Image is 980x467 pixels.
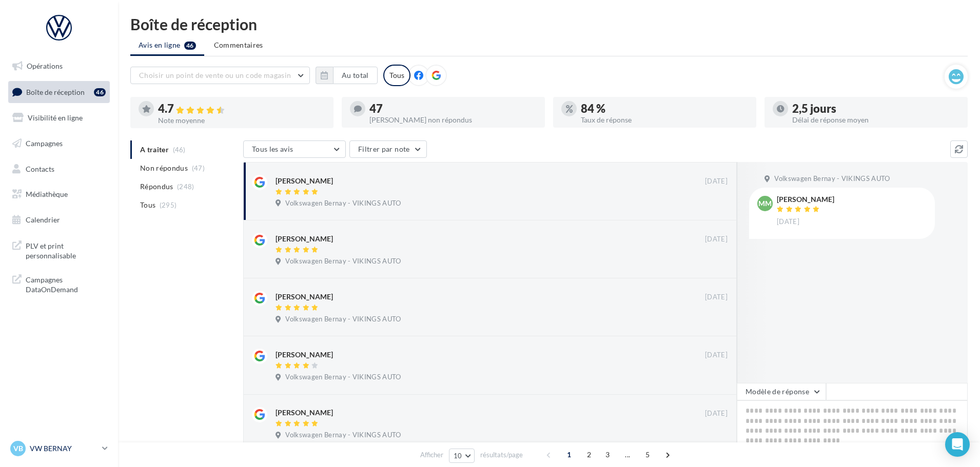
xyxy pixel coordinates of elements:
span: 2 [581,446,597,463]
button: 10 [449,449,475,463]
span: 5 [639,446,656,463]
span: (248) [177,182,194,191]
a: Contacts [6,158,112,180]
span: Médiathèque [26,190,68,198]
span: 1 [561,446,577,463]
a: Campagnes [6,133,112,154]
div: [PERSON_NAME] [276,176,333,186]
a: Campagnes DataOnDemand [6,269,112,299]
a: Opérations [6,55,112,77]
div: Délai de réponse moyen [792,116,959,124]
span: Volkswagen Bernay - VIKINGS AUTO [285,373,401,382]
div: 2,5 jours [792,103,959,114]
div: Taux de réponse [581,116,748,124]
span: Tous les avis [252,145,293,153]
div: 4.7 [158,103,325,115]
span: Visibilité en ligne [28,113,83,122]
span: Tous [140,200,155,210]
a: Boîte de réception46 [6,81,112,103]
div: Boîte de réception [130,16,968,32]
span: Volkswagen Bernay - VIKINGS AUTO [285,257,401,266]
span: Campagnes DataOnDemand [26,273,106,295]
p: VW BERNAY [30,443,98,454]
div: Note moyenne [158,117,325,124]
span: ... [619,446,636,463]
span: Choisir un point de vente ou un code magasin [139,71,291,79]
a: PLV et print personnalisable [6,235,112,265]
span: [DATE] [705,351,728,360]
span: Campagnes [26,139,63,148]
span: Commentaires [214,40,263,50]
button: Tous les avis [243,140,346,158]
div: [PERSON_NAME] [276,292,333,302]
span: Non répondus [140,163,188,173]
div: Tous [383,65,410,86]
span: Opérations [27,62,63,70]
button: Au total [316,67,378,84]
span: [DATE] [705,293,728,302]
span: Volkswagen Bernay - VIKINGS AUTO [285,315,401,324]
div: 84 % [581,103,748,114]
button: Choisir un point de vente ou un code magasin [130,67,310,84]
span: Calendrier [26,215,60,224]
div: [PERSON_NAME] non répondus [369,116,537,124]
div: 47 [369,103,537,114]
span: Volkswagen Bernay - VIKINGS AUTO [774,174,890,184]
div: [PERSON_NAME] [777,196,834,203]
div: 46 [94,88,106,96]
button: Modèle de réponse [737,383,826,400]
button: Au total [333,67,378,84]
span: [DATE] [705,409,728,418]
div: [PERSON_NAME] [276,408,333,418]
div: [PERSON_NAME] [276,234,333,244]
span: [DATE] [705,235,728,244]
span: résultats/page [480,450,523,460]
div: [PERSON_NAME] [276,350,333,360]
span: (295) [160,201,177,209]
a: Calendrier [6,209,112,231]
span: (47) [192,164,205,172]
span: Contacts [26,164,54,173]
span: PLV et print personnalisable [26,239,106,261]
span: VB [13,443,23,454]
span: [DATE] [777,217,799,227]
span: Volkswagen Bernay - VIKINGS AUTO [285,199,401,208]
span: 3 [599,446,616,463]
a: VB VW BERNAY [8,439,110,458]
span: Répondus [140,181,173,192]
span: Boîte de réception [26,87,85,96]
a: Médiathèque [6,184,112,205]
div: Open Intercom Messenger [945,432,970,457]
span: Volkswagen Bernay - VIKINGS AUTO [285,431,401,440]
span: [DATE] [705,177,728,186]
span: MM [758,198,772,209]
span: Afficher [420,450,443,460]
button: Filtrer par note [349,140,427,158]
a: Visibilité en ligne [6,107,112,129]
span: 10 [454,452,462,460]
